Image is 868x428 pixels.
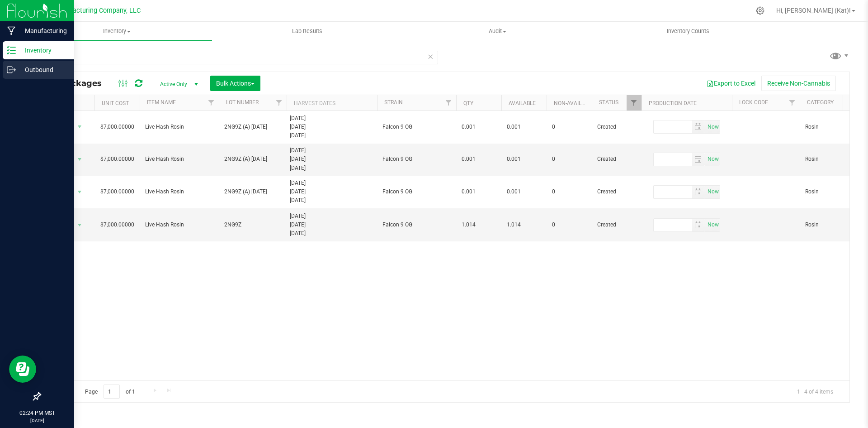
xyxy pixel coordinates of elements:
[290,221,374,229] div: [DATE]
[74,186,85,198] span: select
[104,385,120,399] input: 1
[552,155,586,164] span: 0
[7,26,16,35] inline-svg: Manufacturing
[290,164,374,173] div: [DATE]
[16,25,70,36] p: Manufacturing
[593,22,783,41] a: Inventory Counts
[739,99,768,106] a: Lock Code
[692,186,705,198] span: select
[462,221,496,229] span: 1.014
[290,212,374,221] div: [DATE]
[705,185,721,198] span: Set Current date
[785,95,800,111] a: Filter
[94,111,140,144] td: $7,000.00000
[705,219,720,231] span: select
[224,155,281,164] span: 2NG9Z (A) [DATE]
[382,221,451,229] span: Falcon 9 OG
[44,7,141,14] span: BB Manufacturing Company, LLC
[462,123,496,131] span: 0.001
[94,208,140,242] td: $7,000.00000
[692,219,705,231] span: select
[204,95,219,111] a: Filter
[655,27,722,35] span: Inventory Counts
[224,123,281,131] span: 2NG9Z (A) [DATE]
[216,80,255,87] span: Bulk Actions
[22,22,212,41] a: Inventory
[47,78,111,88] span: All Packages
[462,155,496,164] span: 0.001
[290,179,374,188] div: [DATE]
[290,146,374,155] div: [DATE]
[102,100,129,106] a: Unit Cost
[280,27,335,35] span: Lab Results
[755,6,766,15] div: Manage settings
[212,22,402,41] a: Lab Results
[94,176,140,208] td: $7,000.00000
[552,221,586,229] span: 0
[4,409,70,417] p: 02:24 PM MST
[16,64,70,75] p: Outbound
[4,417,70,424] p: [DATE]
[94,144,140,176] td: $7,000.00000
[224,221,281,229] span: 2NG9Z
[705,153,721,166] span: Set Current date
[403,27,592,35] span: Audit
[16,45,70,56] p: Inventory
[705,218,721,231] span: Set Current date
[597,123,636,131] span: Created
[74,219,85,231] span: select
[7,65,16,74] inline-svg: Outbound
[807,99,834,106] a: Category
[552,188,586,196] span: 0
[290,229,374,238] div: [DATE]
[507,155,541,164] span: 0.001
[462,188,496,196] span: 0.001
[705,120,720,133] span: select
[145,188,213,196] span: Live Hash Rosin
[7,46,16,55] inline-svg: Inventory
[705,153,720,166] span: select
[463,100,473,106] a: Qty
[74,120,85,133] span: select
[692,153,705,166] span: select
[384,99,403,106] a: Strain
[790,385,840,398] span: 1 - 4 of 4 items
[290,155,374,164] div: [DATE]
[145,155,213,164] span: Live Hash Rosin
[427,51,434,63] span: Clear
[77,385,142,399] span: Page of 1
[224,188,281,196] span: 2NG9Z (A) [DATE]
[705,186,720,198] span: select
[226,99,259,106] a: Lot Number
[145,123,213,131] span: Live Hash Rosin
[290,188,374,196] div: [DATE]
[290,131,374,140] div: [DATE]
[74,153,85,166] span: select
[776,7,851,14] span: Hi, [PERSON_NAME] (Kat)!
[627,95,642,111] a: Filter
[272,95,287,111] a: Filter
[649,100,697,106] a: Production Date
[509,100,536,106] a: Available
[145,221,213,229] span: Live Hash Rosin
[40,51,438,64] input: Search Package ID, Item Name, SKU, Lot or Part Number...
[290,123,374,131] div: [DATE]
[382,123,451,131] span: Falcon 9 OG
[597,155,636,164] span: Created
[507,221,541,229] span: 1.014
[597,188,636,196] span: Created
[507,123,541,131] span: 0.001
[705,120,721,134] span: Set Current date
[402,22,593,41] a: Audit
[22,27,212,35] span: Inventory
[692,120,705,133] span: select
[441,95,456,111] a: Filter
[290,114,374,123] div: [DATE]
[287,95,377,111] th: Harvest Dates
[761,76,836,91] button: Receive Non-Cannabis
[701,76,761,91] button: Export to Excel
[382,188,451,196] span: Falcon 9 OG
[9,356,36,383] iframe: Resource center
[599,99,618,106] a: Status
[382,155,451,164] span: Falcon 9 OG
